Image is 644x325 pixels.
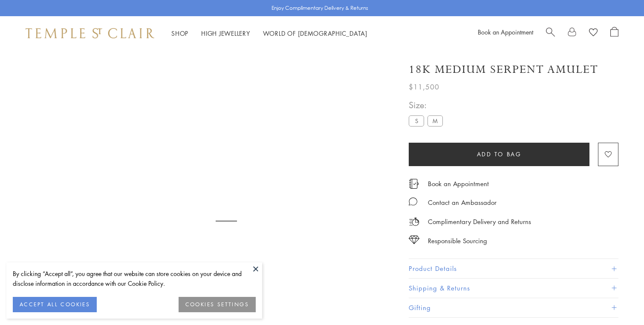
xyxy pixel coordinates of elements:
[546,27,555,40] a: Search
[428,236,487,246] div: Responsible Sourcing
[263,29,367,37] a: World of [DEMOGRAPHIC_DATA]World of [DEMOGRAPHIC_DATA]
[13,297,97,312] button: ACCEPT ALL COOKIES
[428,216,531,227] p: Complimentary Delivery and Returns
[427,115,443,126] label: M
[271,4,368,12] p: Enjoy Complimentary Delivery & Returns
[409,98,446,112] span: Size:
[409,279,618,298] button: Shipping & Returns
[201,29,250,37] a: High JewelleryHigh Jewellery
[13,269,256,288] div: By clicking “Accept all”, you agree that our website can store cookies on your device and disclos...
[478,28,533,36] a: Book an Appointment
[409,81,439,92] span: $11,500
[428,197,497,208] div: Contact an Ambassador
[409,298,618,317] button: Gifting
[409,115,424,126] label: S
[171,29,188,37] a: ShopShop
[409,143,589,166] button: Add to bag
[26,28,154,38] img: Temple St. Clair
[409,197,417,206] img: MessageIcon-01_2.svg
[589,27,598,40] a: View Wishlist
[409,236,419,244] img: icon_sourcing.svg
[409,259,618,278] button: Product Details
[409,179,419,189] img: icon_appointment.svg
[179,297,256,312] button: COOKIES SETTINGS
[477,150,522,159] span: Add to bag
[610,27,618,40] a: Open Shopping Bag
[409,216,419,227] img: icon_delivery.svg
[171,28,367,39] nav: Main navigation
[409,62,598,77] h1: 18K Medium Serpent Amulet
[428,179,489,188] a: Book an Appointment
